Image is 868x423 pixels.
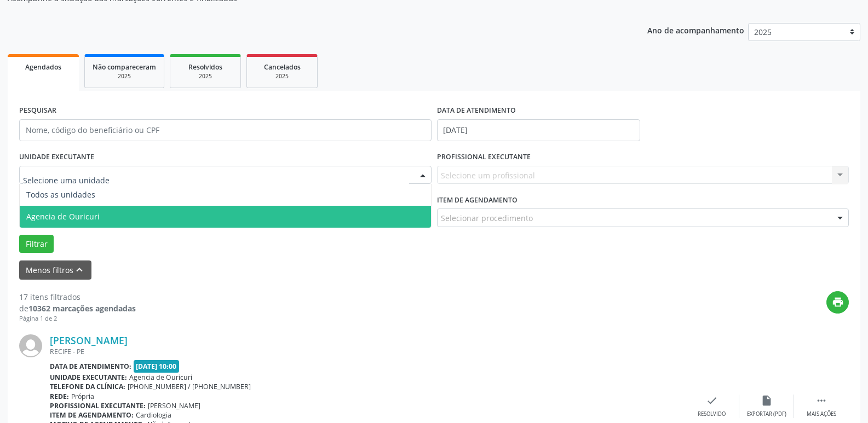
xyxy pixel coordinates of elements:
[706,395,718,407] i: check
[50,410,134,420] b: Item de agendamento:
[698,410,726,418] div: Resolvido
[50,382,125,391] b: Telefone da clínica:
[19,303,136,314] div: de
[50,392,69,401] b: Rede:
[19,235,54,253] button: Filtrar
[188,62,222,72] span: Resolvidos
[25,62,61,72] span: Agendados
[148,401,200,410] span: [PERSON_NAME]
[28,303,136,314] strong: 10362 marcações agendadas
[26,211,100,222] span: Agencia de Ouricuri
[255,72,309,80] div: 2025
[50,347,685,356] div: RECIFE - PE
[19,314,136,323] div: Página 1 de 2
[264,62,301,72] span: Cancelados
[129,373,192,382] span: Agencia de Ouricuri
[136,410,171,420] span: Cardiologia
[23,170,409,192] input: Selecione uma unidade
[50,373,127,382] b: Unidade executante:
[19,291,136,303] div: 17 itens filtrados
[19,102,56,119] label: PESQUISAR
[93,62,156,72] span: Não compareceram
[647,23,744,37] p: Ano de acompanhamento
[50,362,131,371] b: Data de atendimento:
[19,260,91,280] button: Menos filtroskeyboard_arrow_up
[761,395,773,407] i: insert_drive_file
[93,72,156,80] div: 2025
[815,395,827,407] i: 
[19,119,432,141] input: Nome, código do beneficiário ou CPF
[747,410,786,418] div: Exportar (PDF)
[26,189,95,200] span: Todos as unidades
[73,264,85,276] i: keyboard_arrow_up
[71,392,94,401] span: Própria
[178,72,233,80] div: 2025
[437,119,640,141] input: Selecione um intervalo
[437,102,516,119] label: DATA DE ATENDIMENTO
[437,149,531,166] label: PROFISSIONAL EXECUTANTE
[826,291,849,314] button: print
[441,212,533,224] span: Selecionar procedimento
[832,296,844,308] i: print
[807,410,836,418] div: Mais ações
[437,192,518,208] label: Item de agendamento
[19,149,94,166] label: UNIDADE EXECUTANTE
[50,401,146,410] b: Profissional executante:
[134,360,180,373] span: [DATE] 10:00
[50,334,128,346] a: [PERSON_NAME]
[128,382,251,391] span: [PHONE_NUMBER] / [PHONE_NUMBER]
[19,334,42,357] img: img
